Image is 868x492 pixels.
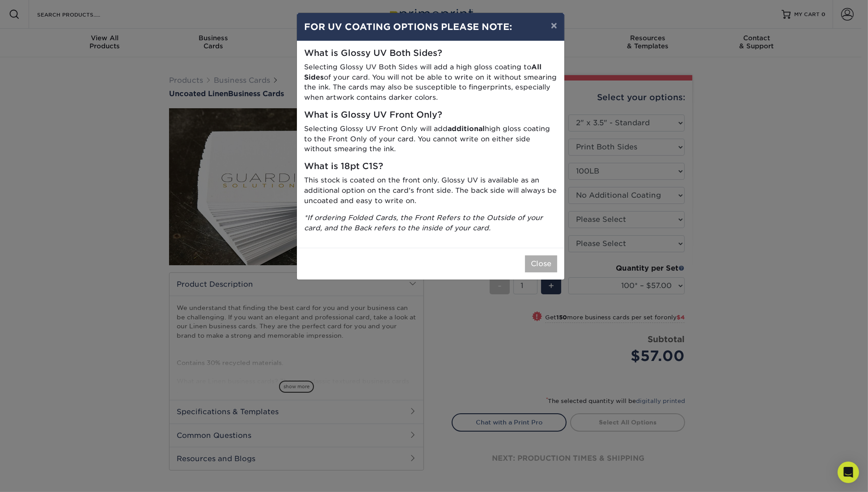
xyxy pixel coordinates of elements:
div: Open Intercom Messenger [838,462,859,483]
button: × [544,13,564,38]
h5: What is Glossy UV Front Only? [304,110,557,120]
h4: FOR UV COATING OPTIONS PLEASE NOTE: [304,20,557,34]
p: This stock is coated on the front only. Glossy UV is available as an additional option on the car... [304,175,557,206]
h5: What is 18pt C1S? [304,161,557,172]
button: Close [525,255,557,272]
i: *If ordering Folded Cards, the Front Refers to the Outside of your card, and the Back refers to t... [304,213,543,232]
strong: additional [448,124,485,133]
strong: All Sides [304,63,542,81]
p: Selecting Glossy UV Both Sides will add a high gloss coating to of your card. You will not be abl... [304,62,557,103]
p: Selecting Glossy UV Front Only will add high gloss coating to the Front Only of your card. You ca... [304,124,557,154]
h5: What is Glossy UV Both Sides? [304,48,557,59]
